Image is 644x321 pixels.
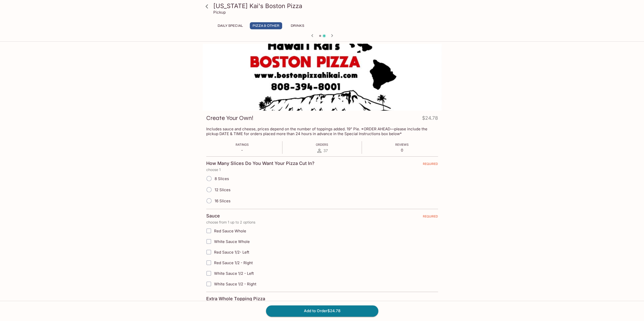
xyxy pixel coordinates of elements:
[266,305,378,316] button: Add to Order$24.78
[203,44,442,111] div: Create Your Own!
[206,114,253,122] h3: Create Your Own!
[250,22,282,29] button: Pizza & Other
[214,271,254,276] span: White Sauce 1/2 - Left
[236,148,249,153] p: -
[214,229,246,233] span: Red Sauce Whole
[206,127,438,136] p: Includes sauce and cheese, prices depend on the number of toppings added. 19" Pie. *ORDER AHEAD—p...
[395,148,409,153] p: 0
[423,162,438,168] span: REQUIRED
[206,296,265,302] h4: Extra Whole Topping Pizza
[214,250,249,255] span: Red Sauce 1/2- Left
[206,168,438,172] p: choose 1
[423,214,438,220] span: REQUIRED
[214,282,256,286] span: White Sauce 1/2 - Right
[213,10,226,15] p: Pickup
[214,260,253,265] span: Red Sauce 1/2 - Right
[236,143,249,146] span: Ratings
[213,2,440,10] h3: [US_STATE] Kai's Boston Pizza
[206,161,315,166] h4: How Many Slices Do You Want Your Pizza Cut In?
[286,22,309,29] button: Drinks
[316,143,328,146] span: Orders
[206,213,220,219] h4: Sauce
[215,176,229,181] span: 8 Slices
[215,22,246,29] button: Daily Special
[214,239,250,244] span: White Sauce Whole
[206,220,438,224] p: choose from 1 up to 2 options
[422,114,438,124] h4: $24.78
[215,187,231,192] span: 12 Slices
[215,199,231,203] span: 16 Slices
[323,148,328,153] span: 37
[395,143,409,146] span: Reviews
